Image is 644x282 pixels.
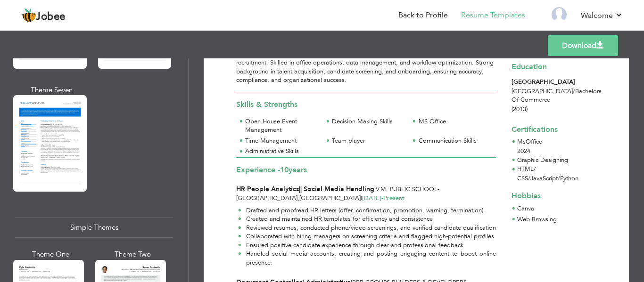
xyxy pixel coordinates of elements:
[236,185,374,193] span: HR People Analytics|| Social Media Handling
[398,10,448,21] a: Back to Profile
[15,218,173,238] div: Simple Themes
[332,137,404,145] div: Team player
[238,250,496,267] li: Handled social media accounts, creating and posting engaging content to boost online presence.
[15,250,86,259] div: Theme One
[36,12,66,22] span: Jobee
[97,250,168,259] div: Theme Two
[438,185,439,193] span: -
[573,87,575,96] span: /
[238,241,496,250] li: Ensured positive candidate experience through clear and professional feedback
[419,137,491,145] div: Communication Skills
[517,147,542,156] p: 2024
[581,10,623,21] a: Welcome
[517,165,578,183] span: HTML/ CSS/JavaScript/Python
[517,204,534,213] span: Canva
[512,191,541,201] span: Hobbies
[238,206,496,215] li: Drafted and proofread HR letters (offer, confirmation, promotion, warning, termination)
[238,232,496,241] li: Collaborated with hiring managers on screening criteria and flagged high-potential profiles
[245,137,317,145] div: Time Management
[332,117,404,126] div: Decision Making Skills
[238,215,496,224] li: Created and maintained HR templates for efficiency and consistence
[21,8,66,23] a: Jobee
[517,137,542,146] span: MsOffice
[280,165,289,175] span: 10
[236,41,496,85] p: Experienced professional with expertise in administration, document control, and HR recruitment. ...
[236,165,496,177] div: Experience -
[361,194,362,202] span: |
[517,215,557,224] span: Web Browsing
[512,117,558,135] span: Certifications
[236,194,297,202] span: [GEOGRAPHIC_DATA]
[512,62,547,72] span: Education
[21,8,36,23] img: jobee.io
[236,99,297,110] span: Skills & Strengths
[280,165,307,176] label: years
[512,87,602,105] span: [GEOGRAPHIC_DATA] Bachelors Of Commerce
[381,194,383,202] span: -
[238,224,496,233] li: Reviewed resumes, conducted phone/video screenings, and verified candidate qualification
[552,7,567,22] img: Profile Img
[548,35,618,56] a: Download
[374,185,376,193] span: |
[15,85,89,95] div: Theme Seven
[461,10,525,21] a: Resume Templates
[512,105,528,113] span: (2013)
[362,194,405,202] span: [DATE] Present
[245,147,317,156] div: Administrative Skills
[512,78,591,87] div: [GEOGRAPHIC_DATA]
[245,117,317,135] div: Open House Event Management
[517,156,568,164] span: Graphic Designing
[376,185,438,193] span: V.M. Public School
[297,194,299,202] span: ,
[299,194,361,202] span: [GEOGRAPHIC_DATA]
[419,117,491,126] div: MS Office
